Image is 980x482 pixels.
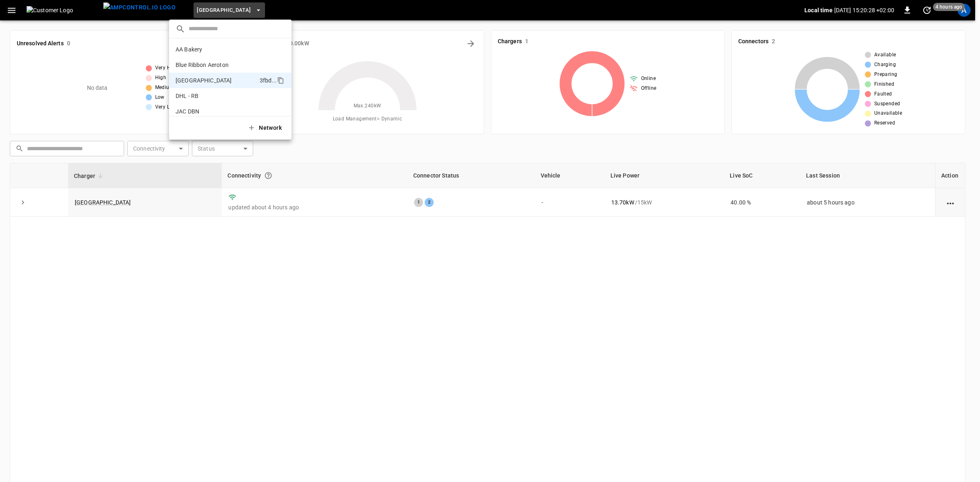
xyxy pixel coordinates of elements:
p: [GEOGRAPHIC_DATA] [176,76,256,84]
p: JAC DBN [176,107,256,116]
p: AA Bakery [176,45,256,53]
p: Blue Ribbon Aeroton [176,61,256,69]
p: DHL - RB [176,92,257,100]
button: Network [243,120,288,136]
div: copy [276,76,285,85]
